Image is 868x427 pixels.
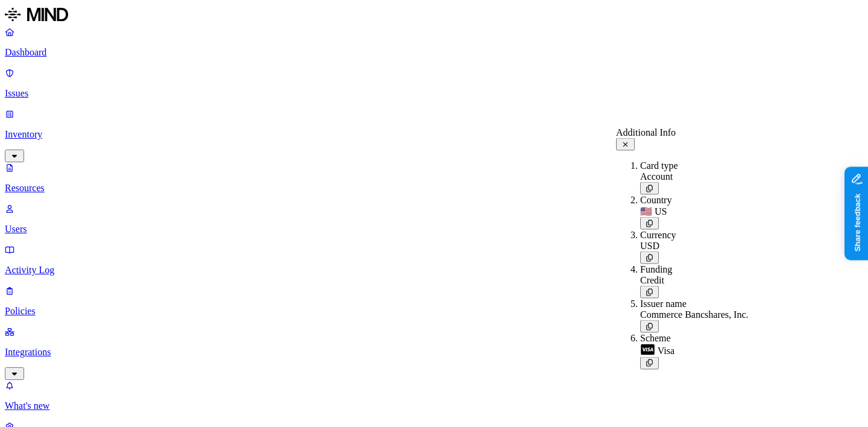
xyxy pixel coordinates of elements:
p: Activity Log [5,265,863,276]
p: Dashboard [5,47,863,58]
p: Resources [5,183,863,194]
span: Currency [640,230,676,240]
p: Issues [5,88,863,99]
p: Policies [5,306,863,317]
img: MIND [5,5,68,24]
div: 🇺🇸 US [640,206,748,217]
span: Issuer name [640,299,687,309]
div: Credit [640,275,748,286]
div: Additional Info [616,127,748,138]
div: USD [640,241,748,251]
span: Scheme [640,333,671,343]
p: Users [5,224,863,235]
p: What's new [5,400,863,411]
span: Country [640,195,671,205]
span: Card type [640,160,678,171]
div: Account [640,171,748,182]
p: Inventory [5,129,863,140]
p: Integrations [5,347,863,358]
div: Visa [640,344,748,357]
span: Funding [640,264,672,274]
div: Commerce Bancshares, Inc. [640,309,748,320]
